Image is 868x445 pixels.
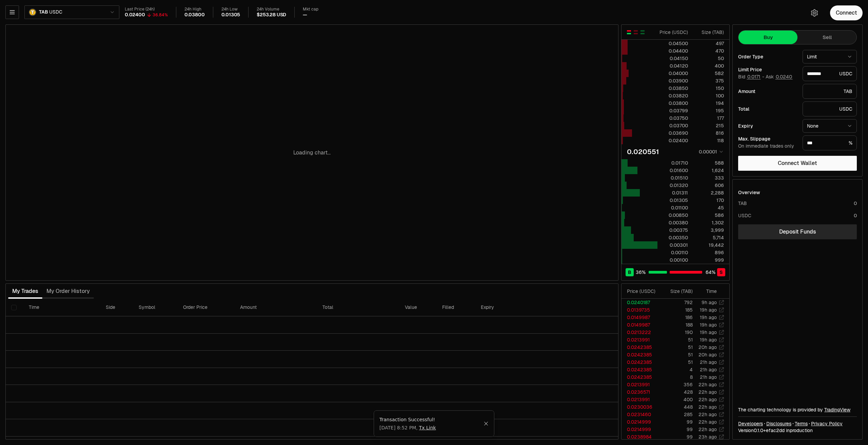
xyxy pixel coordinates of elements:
[738,107,797,111] div: Total
[698,352,717,358] time: 20h ago
[766,420,791,427] a: Disclosures
[738,427,857,434] div: Version 0.1.0 + in production
[738,212,751,219] div: USDC
[622,381,661,388] td: 0.0213991
[738,136,797,141] div: Max. Slippage
[293,149,331,157] p: Loading chart...
[437,299,475,316] th: Filled
[694,212,724,219] div: 586
[184,7,205,12] div: 24h High
[303,7,318,12] div: Mkt cap
[698,288,717,295] div: Time
[133,299,178,316] th: Symbol
[738,31,797,44] button: Buy
[697,148,724,156] button: 0.00001
[658,48,688,54] div: 0.04400
[303,12,307,18] div: —
[661,329,693,336] td: 190
[698,396,717,403] time: 22h ago
[658,77,688,84] div: 0.03900
[658,234,688,241] div: 0.00350
[694,92,724,99] div: 100
[700,374,717,380] time: 21h ago
[221,12,240,18] div: 0.01305
[257,12,286,18] div: $253.28 USD
[628,269,631,276] span: B
[661,314,693,321] td: 186
[23,299,100,316] th: Time
[379,424,436,431] span: [DATE] 8:52 PM ,
[622,366,661,373] td: 0.0242385
[661,351,693,358] td: 51
[658,70,688,77] div: 0.04000
[622,418,661,426] td: 0.0214999
[694,100,724,107] div: 194
[661,396,693,403] td: 400
[257,7,286,12] div: 24h Volume
[830,5,863,20] button: Connect
[698,411,717,418] time: 22h ago
[738,124,797,128] div: Expiry
[42,284,94,298] button: My Order History
[700,307,717,313] time: 19h ago
[795,420,808,427] a: Terms
[626,30,632,35] button: Show Buy and Sell Orders
[661,344,693,351] td: 51
[661,358,693,366] td: 51
[698,344,717,350] time: 20h ago
[100,299,133,316] th: Side
[694,219,724,226] div: 1,302
[803,101,857,116] div: USDC
[658,197,688,204] div: 0.01305
[627,147,659,156] div: 0.020551
[694,160,724,166] div: 588
[766,427,785,433] span: efac2dd0295ed2ec84e5ddeec8015c6aa6dda30b
[39,9,48,15] span: TAB
[661,388,693,396] td: 428
[658,92,688,99] div: 0.03820
[235,299,317,316] th: Amount
[419,424,436,431] a: Tx Link
[698,434,717,440] time: 23h ago
[661,418,693,426] td: 99
[661,321,693,329] td: 188
[49,9,62,15] span: USDC
[694,48,724,54] div: 470
[622,403,661,411] td: 0.0230036
[622,321,661,329] td: 0.0149987
[658,107,688,114] div: 0.03799
[738,74,764,80] span: Bid -
[694,189,724,196] div: 2,288
[622,426,661,433] td: 0.0214999
[766,74,793,80] span: Ask
[775,74,793,79] button: 0.0240
[854,212,857,219] div: 0
[658,189,688,196] div: 0.01311
[700,329,717,335] time: 19h ago
[11,305,17,310] button: Select all
[658,122,688,129] div: 0.03700
[661,403,693,411] td: 448
[658,85,688,92] div: 0.03850
[698,404,717,410] time: 22h ago
[700,359,717,365] time: 21h ago
[658,115,688,122] div: 0.03750
[694,204,724,211] div: 45
[484,421,489,426] button: Close
[184,12,205,18] div: 0.03800
[738,224,857,239] a: Deposit Funds
[622,373,661,381] td: 0.0242385
[698,382,717,388] time: 22h ago
[702,299,717,305] time: 9h ago
[694,107,724,114] div: 195
[658,249,688,256] div: 0.00110
[694,197,724,204] div: 170
[661,299,693,306] td: 792
[700,367,717,373] time: 21h ago
[694,227,724,234] div: 3,999
[658,212,688,219] div: 0.00850
[694,122,724,129] div: 215
[694,29,724,36] div: Size ( TAB )
[658,40,688,47] div: 0.04500
[636,269,646,276] span: 36 %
